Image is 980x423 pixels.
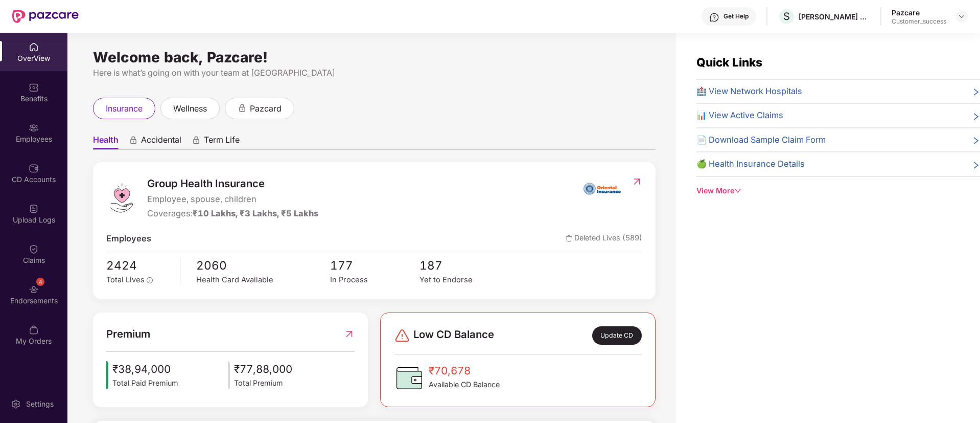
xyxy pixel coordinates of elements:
[129,136,138,145] div: animation
[419,274,509,286] div: Yet to Endorse
[93,53,656,61] div: Welcome back, Pazcare!
[250,102,282,115] span: pazcard
[330,274,419,286] div: In Process
[173,102,207,115] span: wellness
[93,66,656,79] div: Here is what’s going on with your team at [GEOGRAPHIC_DATA]
[29,42,39,52] img: svg+xml;base64,PHN2ZyBpZD0iSG9tZSIgeG1sbnM9Imh0dHA6Ly93d3cudzMub3JnLzIwMDAvc3ZnIiB3aWR0aD0iMjAiIG...
[696,185,980,196] div: View More
[972,87,980,98] span: right
[106,232,151,246] span: Employees
[583,175,621,201] img: insurerIcon
[193,208,318,218] span: ₹10 Lakhs, ₹3 Lakhs, ₹5 Lakhs
[238,103,247,113] div: animation
[204,135,240,149] span: Term Life
[234,361,292,377] span: ₹77,88,000
[147,277,153,283] span: info-circle
[147,207,318,220] div: Coverages:
[419,256,509,275] span: 187
[29,204,39,214] img: svg+xml;base64,PHN2ZyBpZD0iVXBsb2FkX0xvZ3MiIGRhdGEtbmFtZT0iVXBsb2FkIExvZ3MiIHhtbG5zPSJodHRwOi8vd3...
[196,274,330,286] div: Health Card Available
[330,256,419,275] span: 177
[23,399,57,409] div: Settings
[394,327,410,344] img: svg+xml;base64,PHN2ZyBpZD0iRGFuZ2VyLTMyeDMyIiB4bWxucz0iaHR0cDovL3d3dy53My5vcmcvMjAwMC9zdmciIHdpZH...
[106,361,108,389] img: icon
[12,10,79,23] img: New Pazcare Logo
[734,187,741,194] span: down
[394,363,425,393] img: CDBalanceIcon
[106,326,150,342] span: Premium
[112,377,178,389] span: Total Paid Premium
[29,163,39,173] img: svg+xml;base64,PHN2ZyBpZD0iQ0RfQWNjb3VudHMiIGRhdGEtbmFtZT0iQ0QgQWNjb3VudHMiIHhtbG5zPSJodHRwOi8vd3...
[696,85,802,98] span: 🏥 View Network Hospitals
[192,136,201,145] div: animation
[29,325,39,335] img: svg+xml;base64,PHN2ZyBpZD0iTXlfT3JkZXJzIiBkYXRhLW5hbWU9Ik15IE9yZGVycyIgeG1sbnM9Imh0dHA6Ly93d3cudz...
[29,284,39,295] img: svg+xml;base64,PHN2ZyBpZD0iRW5kb3JzZW1lbnRzIiB4bWxucz0iaHR0cDovL3d3dy53My5vcmcvMjAwMC9zdmciIHdpZH...
[566,235,572,242] img: deleteIcon
[36,278,44,286] div: 4
[29,82,39,93] img: svg+xml;base64,PHN2ZyBpZD0iQmVuZWZpdHMiIHhtbG5zPSJodHRwOi8vd3d3LnczLm9yZy8yMDAwL3N2ZyIgd2lkdGg9Ij...
[429,363,500,379] span: ₹70,678
[799,12,870,21] div: [PERSON_NAME] CONSULTANTS P LTD
[892,17,946,26] div: Customer_success
[696,109,783,122] span: 📊 View Active Claims
[344,326,355,342] img: RedirectIcon
[29,123,39,133] img: svg+xml;base64,PHN2ZyBpZD0iRW1wbG95ZWVzIiB4bWxucz0iaHR0cDovL3d3dy53My5vcmcvMjAwMC9zdmciIHdpZHRoPS...
[106,183,137,213] img: logo
[112,361,178,377] span: ₹38,94,000
[958,12,966,20] img: svg+xml;base64,PHN2ZyBpZD0iRHJvcGRvd24tMzJ4MzIiIHhtbG5zPSJodHRwOi8vd3d3LnczLm9yZy8yMDAwL3N2ZyIgd2...
[147,175,318,192] span: Group Health Insurance
[106,256,173,275] span: 2424
[972,160,980,171] span: right
[892,8,946,17] div: Pazcare
[11,399,21,409] img: svg+xml;base64,PHN2ZyBpZD0iU2V0dGluZy0yMHgyMCIgeG1sbnM9Imh0dHA6Ly93d3cudzMub3JnLzIwMDAvc3ZnIiB3aW...
[429,379,500,390] span: Available CD Balance
[696,133,826,147] span: 📄 Download Sample Claim Form
[196,256,330,275] span: 2060
[696,55,762,69] span: Quick Links
[228,361,230,389] img: icon
[29,244,39,254] img: svg+xml;base64,PHN2ZyBpZD0iQ2xhaW0iIHhtbG5zPSJodHRwOi8vd3d3LnczLm9yZy8yMDAwL3N2ZyIgd2lkdGg9IjIwIi...
[141,135,181,149] span: Accidental
[724,12,749,20] div: Get Help
[972,111,980,122] span: right
[106,275,145,284] span: Total Lives
[147,193,318,206] span: Employee, spouse, children
[566,232,642,246] span: Deleted Lives (589)
[709,12,719,23] img: svg+xml;base64,PHN2ZyBpZD0iSGVscC0zMngzMiIgeG1sbnM9Imh0dHA6Ly93d3cudzMub3JnLzIwMDAvc3ZnIiB3aWR0aD...
[234,377,292,389] span: Total Premium
[632,176,642,187] img: RedirectIcon
[413,326,494,345] span: Low CD Balance
[93,135,119,149] span: Health
[972,136,980,147] span: right
[592,326,642,345] div: Update CD
[106,102,143,115] span: insurance
[783,10,790,23] span: S
[696,158,805,171] span: 🍏 Health Insurance Details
